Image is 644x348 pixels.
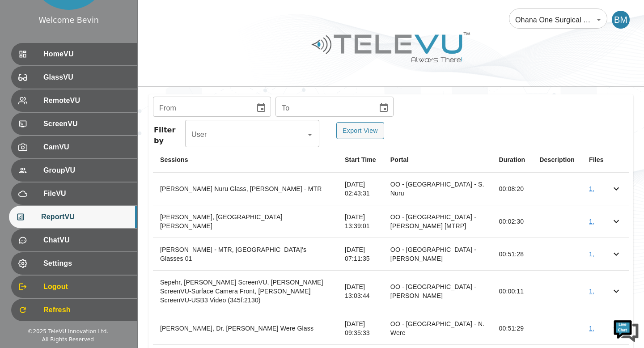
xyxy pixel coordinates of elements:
img: Chat Widget [613,317,640,344]
td: OO - [GEOGRAPHIC_DATA] - N. Were [383,312,492,344]
th: Description [532,147,582,173]
td: OO - [GEOGRAPHIC_DATA] - [PERSON_NAME] [383,238,492,270]
span: Logout [43,281,130,292]
td: OO - [GEOGRAPHIC_DATA] - [PERSON_NAME] [383,270,492,312]
span: Refresh [43,305,130,315]
img: Logo [310,29,471,66]
a: 1, [589,325,594,332]
div: GroupVU [11,159,137,182]
span: HomeVU [43,49,130,59]
div: Logout [11,276,137,298]
div: ChatVU [11,229,137,251]
div: BM [612,11,630,29]
span: CamVU [43,142,130,153]
th: Duration [492,147,533,173]
span: ReportVU [41,212,130,222]
div: Settings [11,252,137,275]
div: Chat with us now [47,47,150,59]
button: Choose date [252,99,270,117]
div: RemoteVU [11,89,137,112]
span: GroupVU [43,165,130,176]
th: Files [582,147,629,173]
td: 00:08:20 [492,172,533,205]
button: Choose date [375,99,393,117]
div: Minimize live chat window [147,4,168,26]
a: 1, [589,250,594,258]
span: FileVU [43,188,130,199]
span: ScreenVU [43,119,130,129]
td: [DATE] 07:11:35 [338,238,383,270]
th: Sepehr, [PERSON_NAME] ScreenVU, [PERSON_NAME] ScreenVU-Surface Camera Front, [PERSON_NAME] Screen... [153,270,338,312]
td: 00:51:29 [492,312,533,344]
div: GlassVU [11,66,137,89]
div: Welcome Bevin [38,14,99,26]
textarea: Type your message and hit 'Enter' [4,244,170,276]
div: CamVU [11,136,137,158]
div: FileVU [11,182,137,205]
td: [DATE] 13:39:01 [338,205,383,238]
td: 00:00:11 [492,270,533,312]
span: ChatVU [43,235,130,246]
div: ReportVU [9,206,137,228]
a: 1, [589,288,594,295]
span: GlassVU [43,72,130,83]
div: ScreenVU [11,113,137,135]
th: Start Time [338,147,383,173]
th: Sessions [153,147,338,173]
td: 00:51:28 [492,238,533,270]
input: mm/dd/yyyy [153,99,249,117]
a: 1, [589,218,594,225]
div: Ohana One Surgical Sight [509,7,607,32]
th: [PERSON_NAME] - MTR, [GEOGRAPHIC_DATA]'s Glasses 01 [153,238,338,270]
td: OO - [GEOGRAPHIC_DATA] - S. Nuru [383,172,492,205]
img: d_736959983_company_1615157101543_736959983 [15,42,38,64]
th: Portal [383,147,492,173]
div: Refresh [11,299,137,321]
div: HomeVU [11,43,137,65]
th: [PERSON_NAME], Dr. [PERSON_NAME] Were Glass [153,312,338,344]
th: [PERSON_NAME] Nuru Glass, [PERSON_NAME] - MTR [153,172,338,205]
td: [DATE] 02:43:31 [338,172,383,205]
span: Filter by [154,122,185,147]
span: RemoteVU [43,95,130,106]
td: OO - [GEOGRAPHIC_DATA] - [PERSON_NAME] [MTRP] [383,205,492,238]
button: Open [304,128,316,141]
a: 1, [589,185,594,192]
button: Export View [336,122,384,140]
span: We're online! [52,113,123,203]
td: [DATE] 09:35:33 [338,312,383,344]
td: 00:02:30 [492,205,533,238]
input: mm/dd/yyyy [275,99,371,117]
td: [DATE] 13:03:44 [338,270,383,312]
span: Settings [43,258,130,269]
th: [PERSON_NAME], [GEOGRAPHIC_DATA][PERSON_NAME] [153,205,338,238]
